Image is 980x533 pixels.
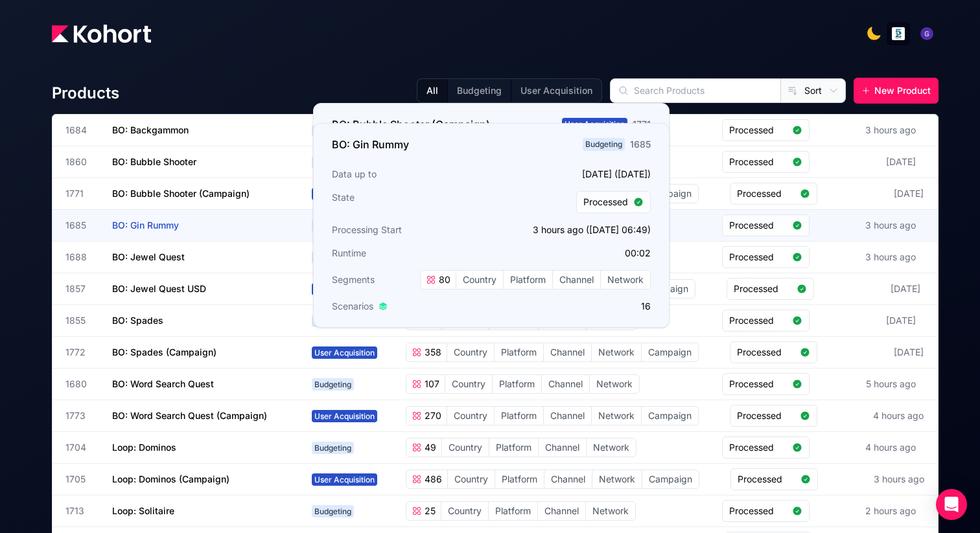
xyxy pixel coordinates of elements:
span: Budgeting [312,505,354,517]
span: 1684 [65,124,97,137]
span: User Acquisition [312,346,377,359]
h3: BO: Gin Rummy [332,137,409,152]
div: 3 hours ago [863,216,918,234]
span: User Acquisition [312,473,377,486]
span: Campaign [642,407,698,425]
span: BO: Word Search Quest (Campaign) [112,410,267,421]
span: Country [456,271,503,289]
span: 270 [422,409,441,422]
span: Loop: Solitaire [112,505,174,516]
button: User Acquisition [511,79,601,102]
span: Network [601,271,650,289]
span: Processed [729,314,787,327]
span: BO: Spades (Campaign) [112,346,216,357]
span: 25 [422,505,436,517]
span: 1705 [65,473,97,486]
div: [DATE] [888,280,923,298]
span: Channel [542,375,589,393]
span: Processed [729,378,787,391]
span: 1857 [65,282,97,295]
span: Network [586,502,635,520]
span: Loop: Dominos [112,442,176,453]
span: Processed [737,409,795,422]
span: BO: Jewel Quest [112,251,185,262]
span: BO: Bubble Shooter (Campaign) [112,188,250,199]
span: Processed [583,196,628,209]
h4: Products [52,83,119,104]
span: 1688 [65,251,97,264]
div: 1771 [633,118,651,131]
div: [DATE] [883,312,918,330]
div: 3 hours ago [863,121,918,139]
app-duration-counter: 00:02 [625,247,651,258]
span: Budgeting [312,124,354,137]
span: Processed [729,251,787,264]
span: 1772 [65,346,97,359]
span: Budgeting [312,156,354,168]
button: Budgeting [447,79,511,102]
span: 1704 [65,441,97,454]
button: All [417,79,447,102]
span: User Acquisition [312,283,377,295]
span: 1860 [65,155,97,168]
span: Campaign [642,185,698,203]
span: BO: Spades [112,315,163,326]
div: 3 hours ago [871,470,927,488]
p: [DATE] ([DATE]) [495,168,651,181]
span: Network [587,438,636,457]
span: Budgeting [312,251,354,264]
span: Budgeting [312,220,354,232]
span: 1773 [65,409,97,422]
div: [DATE] [891,185,926,203]
button: New Product [854,78,939,104]
span: Processed [734,282,791,295]
span: Platform [495,407,543,425]
span: Platform [493,375,541,393]
h3: State [332,191,487,213]
div: 2 hours ago [863,502,918,520]
div: 1685 [630,138,651,151]
span: Platform [495,470,544,488]
p: 16 [495,300,651,313]
span: Processed [737,346,795,359]
h3: Runtime [332,247,487,260]
span: Processed [729,505,787,517]
span: BO: Word Search Quest [112,378,214,389]
span: 1771 [65,187,97,200]
span: Network [592,407,641,425]
span: Country [447,343,494,361]
div: 4 hours ago [870,407,926,425]
span: 1680 [65,378,97,391]
span: Processed [729,441,787,454]
span: BO: Gin Rummy [112,220,179,231]
span: New Product [874,84,931,97]
span: 1713 [65,505,97,517]
span: 80 [436,273,450,286]
span: Campaign [642,343,698,361]
span: Processed [738,473,795,486]
input: Search Products [611,79,780,102]
span: Processed [729,124,787,137]
span: Channel [553,271,600,289]
h3: BO: Bubble Shooter (Campaign) [332,117,490,132]
span: Country [447,407,494,425]
span: 358 [422,346,441,359]
span: Sort [804,84,822,97]
span: 1685 [65,219,97,232]
span: Channel [544,407,591,425]
span: BO: Bubble Shooter [112,156,196,167]
span: Budgeting [312,378,354,391]
span: Processed [729,155,787,168]
span: BO: Backgammon [112,124,189,135]
span: 107 [422,378,439,391]
span: Network [592,343,641,361]
span: User Acquisition [312,188,377,200]
span: Network [592,470,642,488]
span: Network [590,375,639,393]
span: Platform [489,502,537,520]
img: Kohort logo [52,25,151,43]
div: 5 hours ago [863,375,918,393]
h3: Processing Start [332,223,487,236]
div: 3 hours ago [863,248,918,266]
h3: Data up to [332,168,487,181]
